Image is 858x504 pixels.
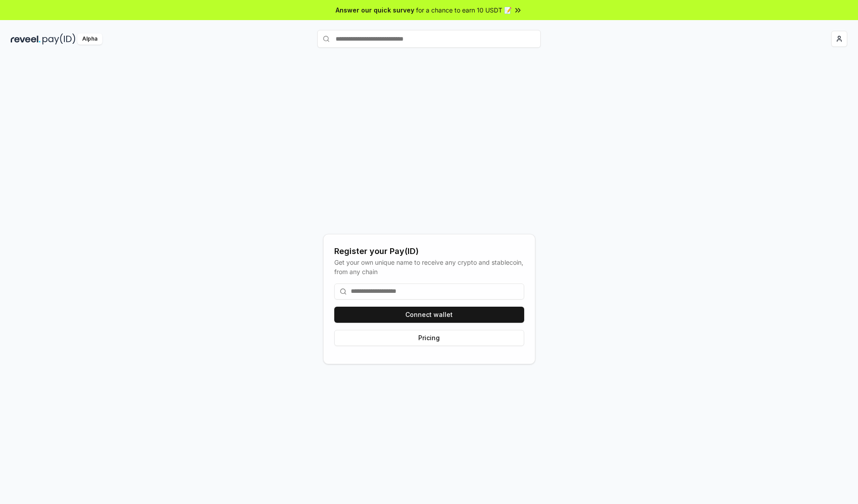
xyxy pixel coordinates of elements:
div: Register your Pay(ID) [334,245,524,258]
button: Pricing [334,330,524,346]
span: for a chance to earn 10 USDT 📝 [416,5,512,15]
img: pay_id [42,33,76,45]
div: Get your own unique name to receive any crypto and stablecoin, from any chain [334,258,524,276]
div: Alpha [77,33,102,45]
button: Connect wallet [334,307,524,323]
span: Answer our quick survey [336,5,414,15]
img: reveel_dark [11,33,41,45]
